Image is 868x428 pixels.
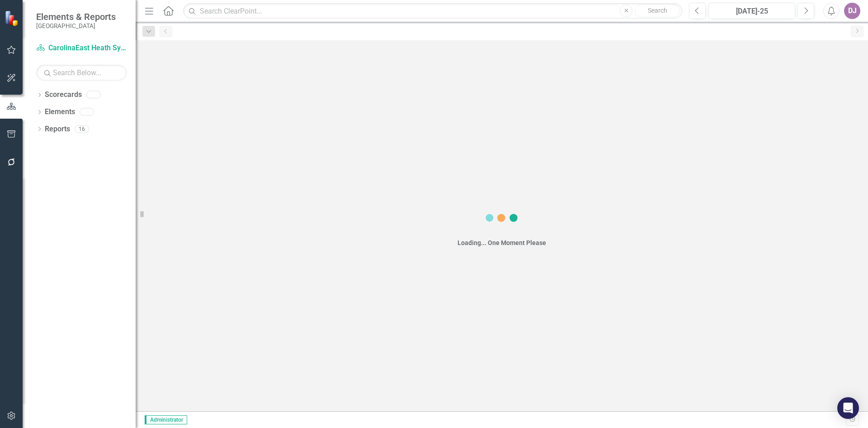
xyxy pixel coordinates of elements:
[837,397,859,419] div: Open Intercom Messenger
[844,3,860,19] button: DJ
[45,90,82,100] a: Scorecards
[635,5,680,17] button: Search
[648,7,667,14] span: Search
[75,125,89,133] div: 16
[183,3,682,19] input: Search ClearPoint...
[145,415,187,424] span: Administrator
[712,6,792,17] div: [DATE]-25
[36,11,116,22] span: Elements & Reports
[45,107,75,117] a: Elements
[45,124,70,135] a: Reports
[36,22,116,29] small: [GEOGRAPHIC_DATA]
[36,65,127,81] input: Search Below...
[36,43,127,53] a: CarolinaEast Heath System
[458,238,546,247] div: Loading... One Moment Please
[5,10,20,26] img: ClearPoint Strategy
[708,3,795,19] button: [DATE]-25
